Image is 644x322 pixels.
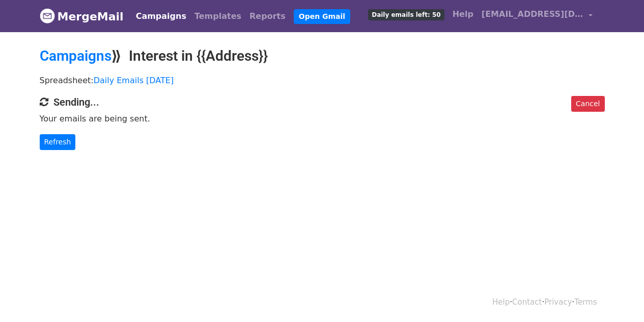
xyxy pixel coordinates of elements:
[40,96,605,108] h4: Sending...
[364,4,448,24] a: Daily emails left: 50
[512,298,542,307] a: Contact
[593,273,644,322] iframe: Chat Widget
[544,298,572,307] a: Privacy
[40,134,76,150] a: Refresh
[40,47,111,64] a: Campaigns
[40,6,124,27] a: MergeMail
[368,9,444,20] span: Daily emails left: 50
[132,6,190,27] a: Campaigns
[571,96,604,112] a: Cancel
[40,75,605,86] p: Spreadsheet:
[245,6,290,27] a: Reports
[482,8,583,20] span: [EMAIL_ADDRESS][DOMAIN_NAME]
[492,298,510,307] a: Help
[574,298,597,307] a: Terms
[40,8,55,23] img: MergeMail logo
[478,4,597,28] a: [EMAIL_ADDRESS][DOMAIN_NAME]
[190,6,245,27] a: Templates
[294,9,350,24] a: Open Gmail
[40,113,605,124] p: Your emails are being sent.
[40,47,605,65] h2: ⟫ Interest in {{Address}}
[449,4,478,24] a: Help
[94,76,174,85] a: Daily Emails [DATE]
